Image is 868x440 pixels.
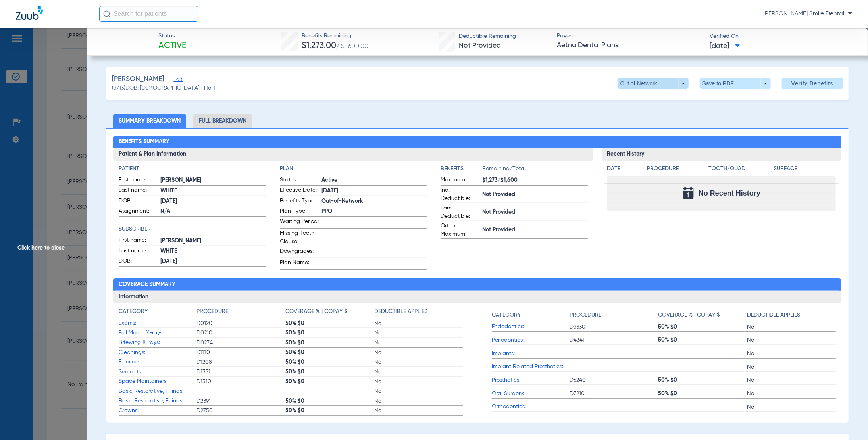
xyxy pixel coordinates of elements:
span: 50% $0 [285,348,374,356]
span: | [296,408,298,413]
app-breakdown-title: Tooth/Quad [708,165,771,176]
span: $1,273.00 [302,42,336,50]
span: Verify Benefits [791,80,833,86]
span: No [747,390,836,398]
span: Out-of-Network [321,197,427,206]
app-breakdown-title: Procedure [570,307,658,322]
span: | [670,377,671,383]
span: Deductible Remaining [459,32,516,40]
span: Basic Restorative, Fillings: [119,387,196,396]
span: | [296,350,298,355]
span: Payer [557,32,703,40]
h4: Tooth/Quad [708,165,771,173]
span: 50% $0 [285,329,374,337]
h2: Benefits Summary [113,136,841,148]
h4: Date [607,165,641,173]
span: Oral Surgery: [492,390,570,398]
span: Prosthetics: [492,376,570,384]
span: No [374,378,463,386]
span: N/A [160,208,266,216]
span: No [747,336,836,344]
span: 50% $0 [285,339,374,347]
span: No [374,397,463,405]
span: | [670,324,671,330]
h4: Category [119,307,148,316]
span: Ortho Maximum: [441,222,479,238]
span: D2750 [196,407,285,415]
span: Crowns: [119,407,196,415]
app-breakdown-title: Deductible Applies [747,307,836,322]
span: No [374,329,463,337]
app-breakdown-title: Surface [774,165,836,176]
img: Calendar [683,187,694,199]
span: | [296,330,298,336]
span: 50% $0 [285,397,374,405]
span: Not Provided [459,42,501,49]
span: D0210 [196,329,285,337]
span: 50% $0 [285,378,374,386]
span: Not Provided [482,226,587,234]
span: | [296,340,298,346]
h4: Procedure [647,165,706,173]
span: 50% $0 [285,407,374,415]
span: [DATE] [160,257,266,266]
span: DOB: [119,197,158,206]
span: Exams: [119,319,196,327]
span: [PERSON_NAME] Smile Dental [763,10,852,18]
span: Verified On [710,32,855,40]
li: Summary Breakdown [113,114,186,128]
span: D1510 [196,378,285,386]
app-breakdown-title: Category [492,307,570,322]
h3: Recent History [602,148,842,161]
span: Ind. Deductible: [441,186,479,203]
span: Status: [280,176,319,185]
span: Aetna Dental Plans [557,40,703,50]
span: D6240 [570,376,658,384]
span: Basic Restorative, Fillings: [119,397,196,405]
button: Verify Benefits [782,78,843,89]
span: D0274 [196,339,285,347]
h3: Patient & Plan Information [113,148,593,161]
app-breakdown-title: Deductible Applies [374,307,463,319]
app-breakdown-title: Category [119,307,196,319]
span: | [670,337,671,343]
span: [DATE] [710,41,740,51]
span: [DATE] [160,197,266,206]
app-breakdown-title: Procedure [647,165,706,176]
span: D4341 [570,336,658,344]
span: Missing Tooth Clause: [280,229,319,246]
span: Downgrades: [280,247,319,258]
span: 50% $0 [285,319,374,327]
button: Save to PDF [700,78,771,89]
span: 50% $0 [285,358,374,366]
h4: Procedure [196,307,228,316]
span: Benefits Type: [280,197,319,206]
span: No [747,350,836,357]
span: Fam. Deductible: [441,204,479,221]
span: 50% $0 [658,390,747,398]
span: Waiting Period: [280,217,319,228]
span: $1,273/$1,600 [482,176,587,184]
span: D0120 [196,319,285,327]
span: Full Mouth X-rays: [119,329,196,337]
span: Space Maintainers: [119,377,196,386]
span: D3330 [570,323,658,331]
span: D1110 [196,348,285,356]
span: No Recent History [699,189,760,197]
h4: Subscriber [119,225,266,233]
span: No [374,387,463,395]
span: No [374,339,463,347]
span: Periodontics: [492,336,570,344]
h4: Patient [119,165,266,173]
span: Sealants: [119,368,196,376]
span: | [296,321,298,326]
span: WHITE [160,187,266,195]
app-breakdown-title: Benefits [441,165,482,176]
span: Active [321,176,427,184]
span: Orthodontics: [492,403,570,411]
span: D1208 [196,358,285,366]
img: Search Icon [103,10,110,17]
span: Not Provided [482,190,587,199]
h2: Coverage Summary [113,278,841,291]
